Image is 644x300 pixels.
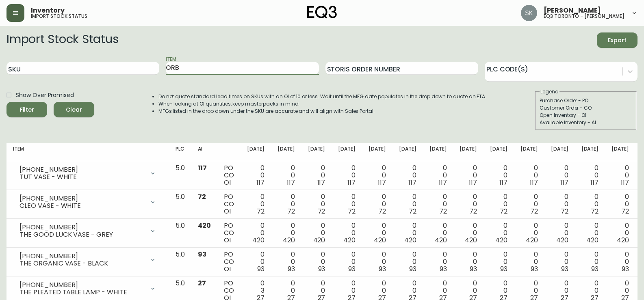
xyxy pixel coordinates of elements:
[520,164,538,186] div: 0 0
[551,164,568,186] div: 0 0
[399,251,416,273] div: 0 0
[586,235,598,245] span: 420
[256,178,265,187] span: 117
[338,164,356,186] div: 0 0
[499,178,507,187] span: 117
[313,235,325,245] span: 420
[158,93,487,100] li: Do not quote standard lead times on SKUs with an OI of 10 or less. Wait until the MFG date popula...
[308,222,325,244] div: 0 0
[278,222,295,244] div: 0 0
[271,143,301,161] th: [DATE]
[308,193,325,215] div: 0 0
[617,235,629,245] span: 420
[460,193,477,215] div: 0 0
[439,207,447,216] span: 72
[500,264,507,274] span: 93
[490,164,507,186] div: 0 0
[551,193,568,215] div: 0 0
[453,143,484,161] th: [DATE]
[611,222,629,244] div: 0 0
[318,207,325,216] span: 72
[158,108,487,115] li: MFGs listed in the drop down under the SKU are accurate and will align with Sales Portal.
[581,222,599,244] div: 0 0
[581,164,599,186] div: 0 0
[369,164,386,186] div: 0 0
[257,207,265,216] span: 72
[13,164,163,182] div: [PHONE_NUMBER]TUT VASE - WHITE
[556,235,568,245] span: 420
[521,5,537,21] img: 2f4b246f1aa1d14c63ff9b0999072a8a
[224,264,231,274] span: OI
[288,264,295,274] span: 93
[169,161,191,190] td: 5.0
[198,163,207,173] span: 117
[369,251,386,273] div: 0 0
[540,88,559,95] legend: Legend
[224,251,234,273] div: PO CO
[343,235,356,245] span: 420
[409,264,416,274] span: 93
[308,251,325,273] div: 0 0
[484,143,514,161] th: [DATE]
[597,32,637,48] button: Export
[169,248,191,276] td: 5.0
[409,207,416,216] span: 72
[369,193,386,215] div: 0 0
[308,164,325,186] div: 0 0
[514,143,544,161] th: [DATE]
[158,100,487,108] li: When looking at OI quantities, keep masterpacks in mind.
[429,193,447,215] div: 0 0
[347,178,356,187] span: 117
[198,250,206,259] span: 93
[429,222,447,244] div: 0 0
[520,251,538,273] div: 0 0
[60,105,88,115] span: Clear
[20,289,145,296] div: THE PLEATED TABLE LAMP - WHITE
[561,264,568,274] span: 93
[338,251,356,273] div: 0 0
[560,178,568,187] span: 117
[247,222,265,244] div: 0 0
[20,105,34,115] div: Filter
[379,264,386,274] span: 93
[423,143,453,161] th: [DATE]
[317,178,325,187] span: 117
[169,190,191,219] td: 5.0
[520,222,538,244] div: 0 0
[561,207,568,216] span: 72
[257,264,265,274] span: 93
[198,278,206,288] span: 27
[348,264,356,274] span: 93
[13,251,163,269] div: [PHONE_NUMBER]THE ORGANIC VASE - BLACK
[7,143,169,161] th: Item
[301,143,332,161] th: [DATE]
[490,251,507,273] div: 0 0
[460,164,477,186] div: 0 0
[551,251,568,273] div: 0 0
[603,35,631,45] span: Export
[621,178,629,187] span: 117
[224,235,231,245] span: OI
[224,178,231,187] span: OI
[392,143,423,161] th: [DATE]
[332,143,362,161] th: [DATE]
[429,164,447,186] div: 0 0
[338,193,356,215] div: 0 0
[440,264,447,274] span: 93
[378,178,386,187] span: 117
[540,119,632,126] div: Available Inventory - AI
[408,178,416,187] span: 117
[169,143,191,161] th: PLC
[318,264,325,274] span: 93
[551,222,568,244] div: 0 0
[581,193,599,215] div: 0 0
[622,264,629,274] span: 93
[7,102,47,117] button: Filter
[460,251,477,273] div: 0 0
[540,112,632,119] div: Open Inventory - OI
[465,235,477,245] span: 420
[378,207,386,216] span: 72
[198,192,206,201] span: 72
[531,264,538,274] span: 93
[7,32,118,48] h2: Import Stock Status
